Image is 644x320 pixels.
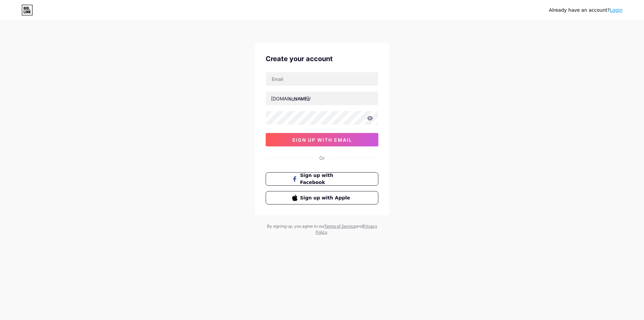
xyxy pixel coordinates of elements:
a: Terms of Service [324,224,356,229]
div: Already have an account? [549,7,623,14]
span: Sign up with Facebook [300,172,352,186]
a: Login [610,7,623,13]
button: Sign up with Apple [266,191,378,204]
input: Email [266,72,378,86]
div: By signing up, you agree to our and . [265,223,379,235]
button: Sign up with Facebook [266,172,378,186]
button: sign up with email [266,133,378,146]
span: sign up with email [292,137,352,143]
div: [DOMAIN_NAME]/ [271,95,311,102]
input: username [266,92,378,105]
span: Sign up with Apple [300,194,352,201]
div: Or [319,154,325,162]
div: Create your account [266,54,378,64]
